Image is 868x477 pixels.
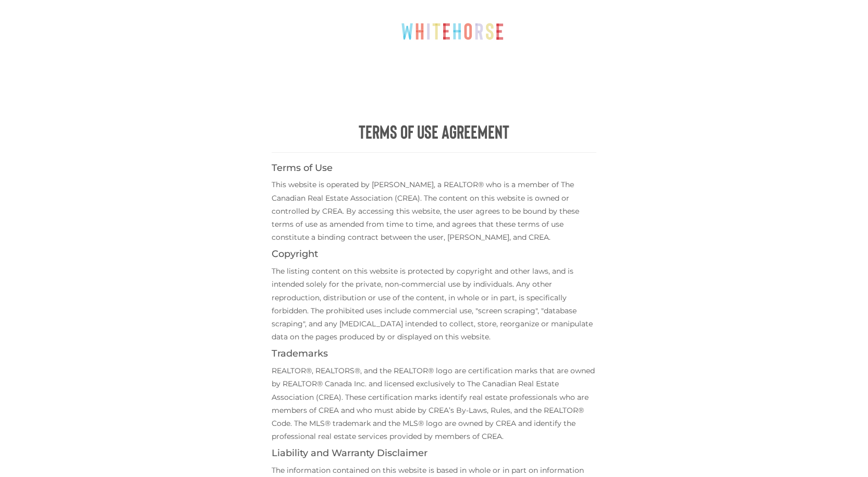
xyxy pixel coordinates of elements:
p: The listing content on this website is protected by copyright and other laws, and is intended sol... [272,265,596,344]
h4: Liability and Warranty Disclaimer [272,448,596,459]
a: Listings [623,64,684,85]
a: About [PERSON_NAME] [479,64,610,85]
h4: Trademarks [272,349,596,359]
h1: Terms of Use Agreement [272,121,596,142]
nav: Menu [148,64,721,85]
h4: Copyright [272,249,596,260]
span: Call or Text [PERSON_NAME]: [PHONE_NUMBER] [548,15,710,29]
p: This website is operated by [PERSON_NAME], a REALTOR® who is a member of The Canadian Real Estate... [272,178,596,244]
a: Explore Whitehorse [240,64,354,85]
a: Call or Text [PERSON_NAME]: [PHONE_NUMBER] [535,8,722,35]
a: Buy [368,64,411,85]
a: Home [185,64,227,85]
a: Sell [424,64,466,85]
h4: Terms of Use [272,163,596,174]
p: REALTOR®, REALTORS®, and the REALTOR® logo are certification marks that are owned by REALTOR® Can... [272,364,596,443]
